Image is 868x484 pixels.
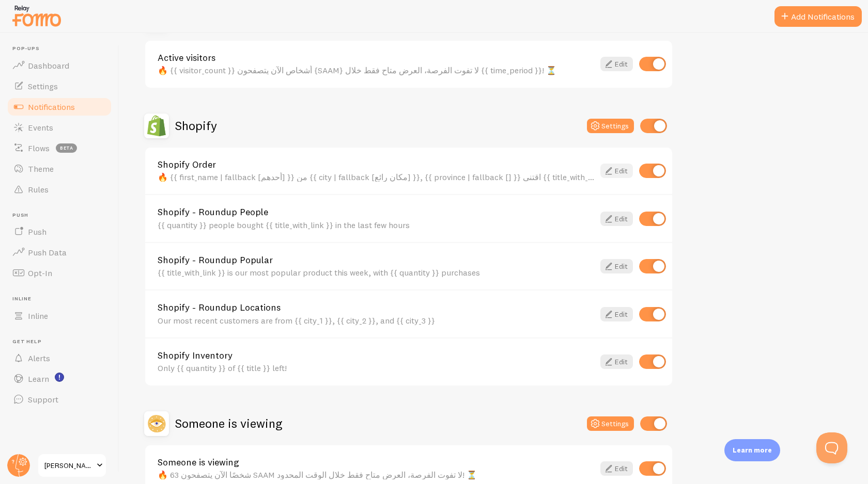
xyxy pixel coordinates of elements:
a: Active visitors [158,53,594,62]
span: Notifications [28,102,75,112]
img: fomo-relay-logo-orange.svg [11,3,63,29]
a: Edit [600,354,633,369]
span: beta [56,143,77,153]
span: Dashboard [28,60,69,71]
img: Someone is viewing [144,411,169,436]
div: Our most recent customers are from {{ city_1 }}, {{ city_2 }}, and {{ city_3 }} [158,316,594,325]
a: Edit [600,212,633,226]
p: Learn more [733,445,772,455]
a: Rules [6,179,113,200]
a: Dashboard [6,55,113,76]
a: Inline [6,305,113,326]
a: Edit [600,259,633,273]
a: Shopify Order [158,160,594,169]
span: Opt-In [28,268,52,278]
div: 🔥 {{ visitor_count }} أشخاص الآن يتصفحون {SAAM} لا تفوت الفرصة، العرض متاح فقط خلال {{ time_perio... [158,66,594,75]
a: Support [6,389,113,410]
span: Rules [28,184,49,195]
a: Settings [6,76,113,96]
a: Events [6,117,113,138]
a: Edit [600,307,633,321]
a: Notifications [6,96,113,117]
h2: Shopify [175,118,217,134]
a: Opt-In [6,263,113,283]
span: Events [28,122,53,133]
button: Settings [587,119,634,133]
span: Push Data [28,247,67,257]
a: Shopify Inventory [158,351,594,360]
a: Edit [600,57,633,71]
a: Flows beta [6,138,113,158]
div: 🔥 63 شخصًا الآن يتصفحون SAAM لا تفوت الفرصة، العرض متاح فقط خلال الوقت المحدود! ⏳ [158,470,594,479]
a: Learn [6,368,113,389]
span: Push [12,212,113,219]
span: Theme [28,164,54,174]
div: {{ quantity }} people bought {{ title_with_link }} in the last few hours [158,220,594,230]
h2: Someone is viewing [175,415,282,431]
span: Get Help [12,338,113,345]
a: Push Data [6,242,113,263]
span: Pop-ups [12,45,113,52]
span: Support [28,394,58,405]
a: Someone is viewing [158,458,594,467]
span: Alerts [28,353,50,363]
a: Shopify - Roundup Popular [158,255,594,265]
span: Settings [28,81,58,91]
button: Settings [587,416,634,431]
a: Edit [600,461,633,476]
span: Inline [12,296,113,302]
div: Only {{ quantity }} of {{ title }} left! [158,363,594,373]
iframe: Help Scout Beacon - Open [816,432,847,463]
a: Alerts [6,348,113,368]
div: 🔥 {{ first_name | fallback [أحدهم] }} من {{ city | fallback [مكان رائع] }}, {{ province | fallbac... [158,172,594,182]
div: {{ title_with_link }} is our most popular product this week, with {{ quantity }} purchases [158,268,594,277]
span: [PERSON_NAME] [44,459,94,472]
img: Shopify [144,114,169,138]
a: Shopify - Roundup People [158,207,594,217]
a: Theme [6,158,113,179]
a: Shopify - Roundup Locations [158,303,594,312]
span: Learn [28,374,49,384]
div: Learn more [724,439,780,461]
a: Edit [600,164,633,178]
span: Push [28,227,47,237]
span: Inline [28,311,48,321]
span: Flows [28,143,50,153]
svg: <p>Watch New Feature Tutorials!</p> [55,373,64,382]
a: [PERSON_NAME] [37,453,107,478]
a: Push [6,221,113,242]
